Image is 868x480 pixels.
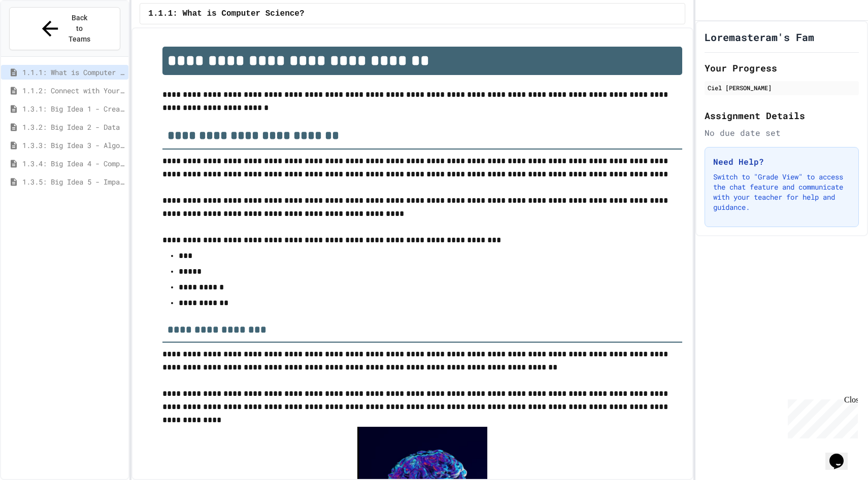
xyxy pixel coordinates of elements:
div: No due date set [705,127,859,139]
h3: Need Help? [713,156,850,168]
span: 1.3.1: Big Idea 1 - Creative Development [22,103,124,114]
span: Back to Teams [68,13,92,45]
p: Switch to "Grade View" to access the chat feature and communicate with your teacher for help and ... [713,172,850,212]
span: 1.1.1: What is Computer Science? [22,67,124,78]
span: 1.1.1: What is Computer Science? [148,8,304,20]
div: Chat with us now!Close [4,4,70,64]
span: 1.3.3: Big Idea 3 - Algorithms and Programming [22,140,124,151]
iframe: chat widget [825,439,858,470]
span: 1.3.4: Big Idea 4 - Computing Systems and Networks [22,158,124,169]
div: Ciel [PERSON_NAME] [708,83,856,92]
span: 1.1.2: Connect with Your World [22,85,124,96]
iframe: chat widget [784,395,858,438]
span: 1.3.5: Big Idea 5 - Impact of Computing [22,176,124,187]
span: 1.3.2: Big Idea 2 - Data [22,122,124,132]
h1: Loremasteram's Fam [705,30,814,44]
h2: Assignment Details [705,108,859,123]
h2: Your Progress [705,61,859,75]
button: Back to Teams [9,7,120,50]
